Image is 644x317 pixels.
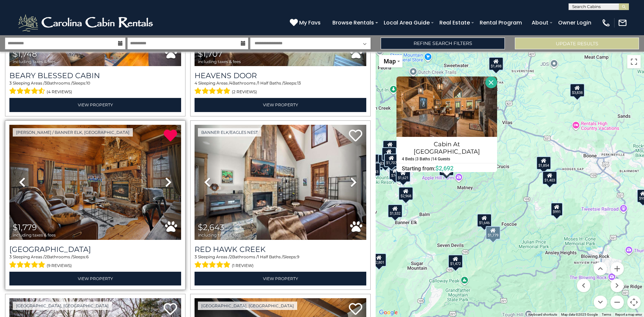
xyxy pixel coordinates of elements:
button: Change map style [379,55,402,67]
span: 1 Half Baths / [258,254,283,259]
a: View Property [9,272,181,285]
a: Beary Blessed Cabin [9,71,181,80]
a: Red Hawk Creek [195,245,366,254]
h4: Cabin At [GEOGRAPHIC_DATA] [397,139,497,157]
a: Real Estate [436,17,473,29]
a: [GEOGRAPHIC_DATA] [9,245,181,254]
span: including taxes & fees [13,59,56,64]
span: (2 reviews) [232,88,257,96]
a: View Property [195,98,366,112]
span: $1,779 [13,222,37,232]
button: Move left [577,279,590,292]
a: Add to favorites [349,302,362,317]
div: $2,968 [398,187,413,200]
div: $1,707 [384,153,399,167]
span: 9 [297,254,299,259]
button: Move right [610,279,624,292]
a: View Property [9,98,181,112]
a: [PERSON_NAME] / Banner Elk, [GEOGRAPHIC_DATA] [13,128,133,137]
div: $1,403 [542,171,557,184]
h5: 14 Guests [432,157,450,161]
div: $1,779 [486,226,500,239]
button: Zoom out [610,296,624,309]
a: Report a map error [615,313,642,316]
span: 4 [230,81,232,86]
div: $3,043 [378,154,393,167]
div: Sleeping Areas / Bathrooms / Sleeps: [195,254,366,270]
span: $1,748 [13,49,37,59]
div: Sleeping Areas / Bathrooms / Sleeps: [9,80,181,96]
span: Map data ©2025 Google [561,313,598,316]
img: thumbnail_164191591.jpeg [9,125,181,240]
span: $2,692 [435,165,453,172]
span: 2 [230,254,232,259]
span: 3 [195,254,197,259]
span: 3 [9,81,12,86]
button: Toggle fullscreen view [627,55,641,68]
img: Google [377,308,399,317]
a: Browse Rentals [329,17,377,29]
h6: Starting from: [397,165,497,172]
a: Add to favorites [349,129,362,143]
span: 1 Half Baths / [258,81,283,86]
img: mail-regular-white.png [618,18,627,28]
span: 2 [45,254,47,259]
a: [GEOGRAPHIC_DATA], [GEOGRAPHIC_DATA] [198,302,297,310]
div: $2,801 [372,253,386,267]
button: Keyboard shortcuts [528,312,557,317]
div: $1,498 [489,57,503,70]
a: Heavens Door [195,71,366,80]
span: including taxes & fees [198,59,241,64]
div: $1,472 [448,255,463,268]
img: Cabin At Cool Springs [396,76,497,137]
span: $1,707 [198,49,222,59]
a: Add to favorites [164,302,177,317]
div: $1,532 [388,204,402,217]
span: 6 [86,254,89,259]
div: $3,838 [570,84,585,97]
div: $749 [389,166,401,179]
a: [GEOGRAPHIC_DATA], [GEOGRAPHIC_DATA] [13,302,112,310]
button: Update Results [515,38,639,49]
button: Zoom in [610,262,624,275]
span: 3 [9,254,12,259]
div: $1,621 [396,169,411,182]
button: Close [485,76,497,88]
div: $1,854 [536,156,551,169]
span: Map [384,58,396,65]
img: White-1-2.png [17,13,156,33]
a: About [528,17,552,29]
span: 13 [297,81,301,86]
span: (9 reviews) [47,261,72,270]
a: Open this area in Google Maps (opens a new window) [377,308,399,317]
a: My Favs [290,18,322,27]
button: Move up [594,262,607,275]
h5: 4 Beds | [402,157,416,161]
a: Cabin At [GEOGRAPHIC_DATA] 4 Beds | 3 Baths | 14 Guests Starting from:$2,692 [396,137,497,172]
span: 10 [86,81,90,86]
a: Local Area Guide [380,17,433,29]
a: Owner Login [555,17,595,29]
h3: Boulder Lodge [9,245,181,254]
a: Rental Program [476,17,525,29]
button: Move down [594,296,607,309]
span: including taxes & fees [13,233,56,237]
div: $1,646 [477,214,492,227]
img: thumbnail_166165595.jpeg [195,125,366,240]
a: Refine Search Filters [381,38,505,49]
div: $991 [551,203,563,216]
h5: 3 Baths | [416,157,432,161]
div: Sleeping Areas / Bathrooms / Sleeps: [9,254,181,270]
span: My Favs [299,18,321,27]
span: (4 reviews) [47,88,72,96]
a: View Property [195,272,366,285]
span: including taxes & fees [198,233,241,237]
a: Banner Elk/Eagles Nest [198,128,261,137]
button: Map camera controls [627,296,641,309]
div: Sleeping Areas / Bathrooms / Sleeps: [195,80,366,96]
div: $2,743 [383,140,397,154]
span: $2,643 [198,222,224,232]
a: Terms [602,313,611,316]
